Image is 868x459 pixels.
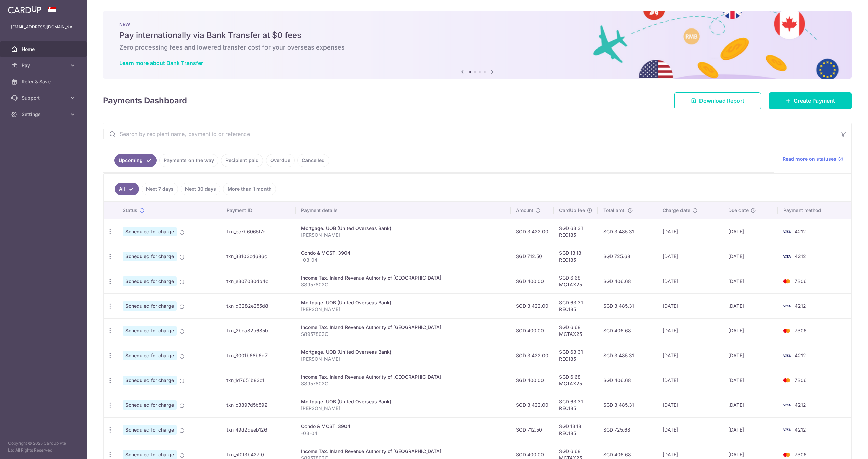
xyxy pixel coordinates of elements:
span: 4212 [795,427,806,433]
img: Bank Card [780,376,793,384]
span: Status [123,207,137,214]
td: txn_d3282e255d8 [221,293,296,318]
span: Scheduled for charge [123,301,177,311]
img: Bank Card [780,451,793,459]
td: txn_3001b68b6d7 [221,343,296,368]
a: Recipient paid [221,154,263,167]
h5: Pay internationally via Bank Transfer at $0 fees [119,30,835,41]
span: 7306 [795,377,807,383]
td: txn_49d2deeb126 [221,417,296,442]
span: 7306 [795,278,807,284]
td: SGD 406.68 [598,269,657,293]
td: SGD 63.31 REC185 [554,293,598,318]
a: Download Report [674,92,761,109]
td: [DATE] [723,293,778,318]
td: SGD 400.00 [511,368,554,393]
span: Home [22,46,66,53]
span: Scheduled for charge [123,227,177,236]
span: Due date [728,207,749,214]
td: SGD 63.31 REC185 [554,219,598,244]
img: Bank Card [780,351,793,360]
td: SGD 6.68 MCTAX25 [554,269,598,293]
a: All [115,183,139,195]
td: txn_1d7651b83c1 [221,368,296,393]
td: [DATE] [723,393,778,417]
img: Bank Card [780,426,793,434]
div: Condo & MCST. 3904 [301,423,505,430]
td: SGD 725.68 [598,417,657,442]
td: SGD 6.68 MCTAX25 [554,368,598,393]
span: 4212 [795,253,806,259]
p: S8957802G [301,281,505,288]
p: -03-04 [301,430,505,437]
img: CardUp [8,5,41,14]
a: More than 1 month [223,183,276,195]
td: SGD 3,485.31 [598,219,657,244]
td: [DATE] [723,368,778,393]
span: 4212 [795,402,806,408]
td: SGD 63.31 REC185 [554,343,598,368]
td: SGD 725.68 [598,244,657,269]
div: Condo & MCST. 3904 [301,250,505,256]
span: Scheduled for charge [123,276,177,286]
span: Read more on statuses [783,156,836,162]
a: Learn more about Bank Transfer [119,60,203,66]
div: Mortgage. UOB (United Overseas Bank) [301,225,505,232]
td: SGD 712.50 [511,417,554,442]
p: [PERSON_NAME] [301,306,505,313]
span: 4212 [795,352,806,358]
td: [DATE] [657,269,723,293]
div: Income Tax. Inland Revenue Authority of [GEOGRAPHIC_DATA] [301,324,505,331]
td: [DATE] [723,269,778,293]
td: [DATE] [657,368,723,393]
p: [PERSON_NAME] [301,405,505,412]
img: Bank Card [780,228,793,236]
p: [PERSON_NAME] [301,232,505,238]
div: Mortgage. UOB (United Overseas Bank) [301,299,505,306]
a: Upcoming [114,154,157,167]
p: -03-04 [301,256,505,263]
td: SGD 3,485.31 [598,393,657,417]
td: [DATE] [657,244,723,269]
td: SGD 3,485.31 [598,293,657,318]
span: Total amt. [603,207,626,214]
td: SGD 3,422.00 [511,343,554,368]
td: SGD 400.00 [511,269,554,293]
td: [DATE] [657,417,723,442]
td: txn_2bca82b685b [221,318,296,343]
p: NEW [119,22,835,27]
p: S8957802G [301,331,505,338]
img: Bank Card [780,302,793,310]
a: Next 7 days [142,183,178,195]
p: [EMAIL_ADDRESS][DOMAIN_NAME] [11,24,76,31]
div: Income Tax. Inland Revenue Authority of [GEOGRAPHIC_DATA] [301,448,505,455]
td: [DATE] [657,219,723,244]
span: Download Report [699,97,744,105]
td: [DATE] [657,393,723,417]
td: txn_e307030db4c [221,269,296,293]
img: Bank Card [780,401,793,409]
span: 4212 [795,303,806,309]
td: [DATE] [723,343,778,368]
div: Income Tax. Inland Revenue Authority of [GEOGRAPHIC_DATA] [301,274,505,281]
span: Pay [22,62,66,69]
td: txn_c3897d5b592 [221,393,296,417]
span: 4212 [795,229,806,234]
img: Bank Card [780,277,793,285]
span: Scheduled for charge [123,425,177,435]
span: Create Payment [794,97,835,105]
div: Mortgage. UOB (United Overseas Bank) [301,398,505,405]
td: SGD 3,422.00 [511,219,554,244]
span: Support [22,95,66,101]
td: SGD 3,422.00 [511,293,554,318]
a: Cancelled [297,154,329,167]
td: SGD 406.68 [598,318,657,343]
span: Scheduled for charge [123,252,177,261]
td: SGD 3,485.31 [598,343,657,368]
h6: Zero processing fees and lowered transfer cost for your overseas expenses [119,43,835,52]
td: [DATE] [723,219,778,244]
span: Amount [516,207,533,214]
img: Bank Card [780,327,793,335]
span: Charge date [663,207,690,214]
td: [DATE] [657,293,723,318]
